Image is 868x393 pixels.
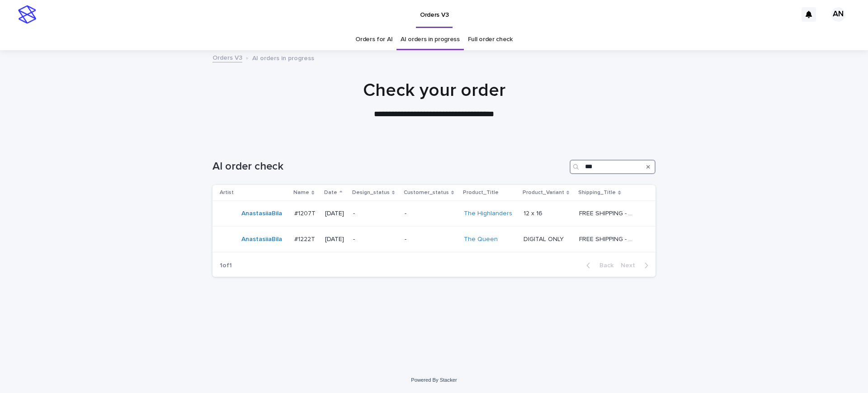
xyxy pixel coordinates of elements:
p: Shipping_Title [578,188,616,198]
p: Product_Variant [523,188,564,198]
p: - [405,236,457,243]
div: AN [831,7,845,22]
p: FREE SHIPPING - preview in 1-2 business days, after your approval delivery will take 5-10 b.d. [579,208,637,218]
a: AnastasiiaBila [241,210,282,218]
input: Search [570,160,656,174]
p: [DATE] [325,210,346,218]
p: Date [324,188,337,198]
p: - [405,210,457,218]
p: Design_status [352,188,390,198]
p: #1207T [294,208,317,218]
h1: Check your order [212,80,656,101]
a: Powered By Stacker [411,377,457,383]
a: Orders for AI [355,29,392,50]
a: The Highlanders [464,210,512,218]
p: Artist [220,188,234,198]
a: Orders V3 [212,52,242,62]
p: FREE SHIPPING - preview in 1-2 business days, after your approval delivery will take 5-10 b.d. [579,234,637,243]
p: DIGITAL ONLY [524,234,566,243]
button: Next [617,261,656,270]
span: Back [594,262,613,269]
span: Next [621,262,641,269]
a: The Queen [464,236,498,243]
tr: AnastasiiaBila #1222T#1222T [DATE]--The Queen DIGITAL ONLYDIGITAL ONLY FREE SHIPPING - preview in... [212,227,656,252]
p: 1 of 1 [212,255,239,277]
p: 12 x 16 [524,208,544,218]
p: Product_Title [463,188,499,198]
h1: AI order check [212,160,566,173]
p: - [353,210,397,218]
p: #1222T [294,234,317,243]
p: - [353,236,397,243]
a: Full order check [468,29,513,50]
p: AI orders in progress [252,52,314,62]
a: AnastasiiaBila [241,236,282,243]
img: stacker-logo-s-only.png [18,5,36,24]
p: Customer_status [404,188,449,198]
p: [DATE] [325,236,346,243]
p: Name [293,188,309,198]
a: AI orders in progress [401,29,460,50]
button: Back [579,261,617,270]
tr: AnastasiiaBila #1207T#1207T [DATE]--The Highlanders 12 x 1612 x 16 FREE SHIPPING - preview in 1-2... [212,201,656,227]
